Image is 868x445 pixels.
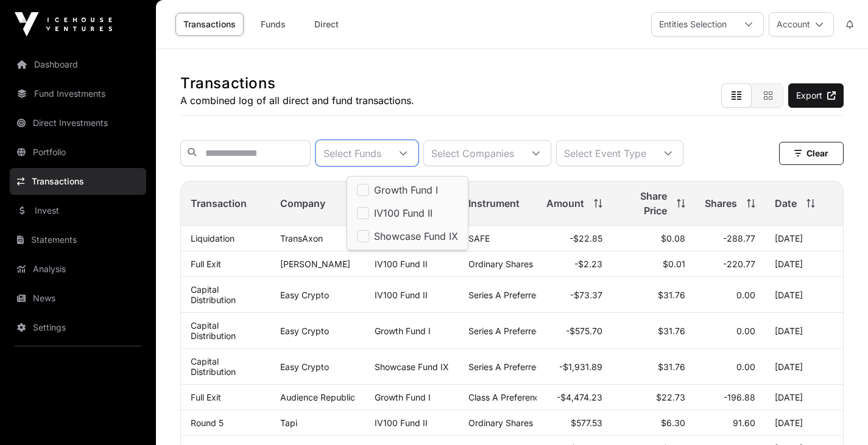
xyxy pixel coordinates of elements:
[656,392,685,402] span: $22.73
[280,290,329,300] a: Easy Crypto
[622,189,667,218] span: Share Price
[537,385,612,410] td: -$4,474.23
[10,110,146,136] a: Direct Investments
[375,326,431,336] a: Growth Fund I
[468,418,533,428] span: Ordinary Shares
[10,51,146,78] a: Dashboard
[375,392,431,402] a: Growth Fund I
[191,320,236,341] a: Capital Distribution
[375,418,428,428] a: IV100 Fund II
[10,139,146,166] a: Portfolio
[661,233,685,244] span: $0.08
[375,362,449,372] a: Showcase Fund IX
[350,225,465,247] li: Showcase Fund IX
[765,277,843,313] td: [DATE]
[374,208,432,218] span: IV100 Fund II
[779,142,844,165] button: Clear
[765,226,843,251] td: [DATE]
[180,93,414,108] p: A combined log of all direct and fund transactions.
[302,13,351,36] a: Direct
[350,202,465,224] li: IV100 Fund II
[537,313,612,349] td: -$575.70
[468,326,567,336] span: Series A Preferred Share
[658,362,685,372] span: $31.76
[765,251,843,277] td: [DATE]
[658,326,685,336] span: $31.76
[280,392,355,402] a: Audience Republic
[175,13,244,36] a: Transactions
[10,80,146,107] a: Fund Investments
[724,392,755,402] span: -196.88
[280,418,297,428] a: Tapi
[316,141,389,166] div: Select Funds
[280,233,323,244] a: TransAxon
[374,231,458,241] span: Showcase Fund IX
[468,196,520,211] span: Instrument
[280,196,325,211] span: Company
[652,13,734,36] div: Entities Selection
[191,259,221,269] a: Full Exit
[191,233,235,244] a: Liquidation
[280,362,329,372] a: Easy Crypto
[249,13,297,36] a: Funds
[424,141,521,166] div: Select Companies
[280,259,350,269] a: [PERSON_NAME]
[765,349,843,385] td: [DATE]
[191,418,224,428] a: Round 5
[663,259,685,269] span: $0.01
[765,410,843,436] td: [DATE]
[350,179,465,201] li: Growth Fund I
[10,285,146,312] a: News
[736,362,755,372] span: 0.00
[10,226,146,253] a: Statements
[191,392,221,402] a: Full Exit
[705,196,737,211] span: Shares
[375,259,428,269] a: IV100 Fund II
[537,226,612,251] td: -$22.85
[736,290,755,300] span: 0.00
[807,387,868,445] iframe: Chat Widget
[557,141,654,166] div: Select Event Type
[723,233,755,244] span: -288.77
[374,185,438,195] span: Growth Fund I
[10,197,146,224] a: Invest
[537,277,612,313] td: -$73.37
[180,74,414,93] h1: Transactions
[723,259,755,269] span: -220.77
[769,12,834,37] button: Account
[280,326,329,336] a: Easy Crypto
[191,284,236,305] a: Capital Distribution
[10,314,146,341] a: Settings
[468,362,567,372] span: Series A Preferred Share
[347,177,468,250] ul: Option List
[537,410,612,436] td: $577.53
[733,418,755,428] span: 91.60
[537,349,612,385] td: -$1,931.89
[775,196,797,211] span: Date
[661,418,685,428] span: $6.30
[658,290,685,300] span: $31.76
[468,233,490,244] span: SAFE
[468,392,574,402] span: Class A Preference Shares
[191,196,247,211] span: Transaction
[765,313,843,349] td: [DATE]
[736,326,755,336] span: 0.00
[191,356,236,377] a: Capital Distribution
[15,12,112,37] img: Icehouse Ventures Logo
[468,290,567,300] span: Series A Preferred Share
[10,168,146,195] a: Transactions
[788,83,844,108] a: Export
[375,290,428,300] a: IV100 Fund II
[537,251,612,277] td: -$2.23
[546,196,584,211] span: Amount
[10,256,146,282] a: Analysis
[765,385,843,410] td: [DATE]
[468,259,533,269] span: Ordinary Shares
